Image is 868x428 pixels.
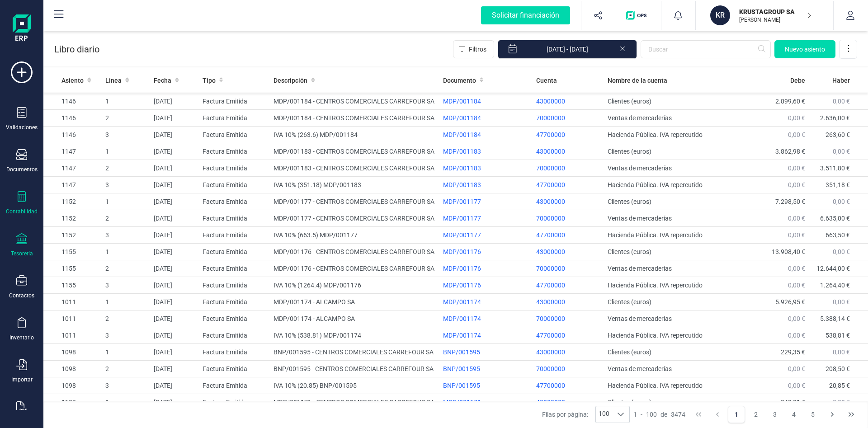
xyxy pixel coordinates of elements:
[443,180,529,189] div: MDP/001183
[270,210,439,227] td: MDP/001177 - CENTROS COMERCIALES CARREFOUR SA
[536,97,600,106] p: 43000000
[102,93,150,110] td: 1
[536,297,600,306] p: 43000000
[154,76,171,85] span: Fecha
[604,210,755,227] td: Ventas de mercaderías
[199,310,270,327] td: Factura Emitida
[270,143,439,160] td: MDP/001183 - CENTROS COMERCIALES CARREFOUR SA
[633,410,637,419] span: 1
[536,230,600,240] p: 47700000
[536,364,600,373] p: 70000000
[102,110,150,127] td: 2
[788,265,805,272] span: 0,00 €
[6,208,38,215] div: Contabilidad
[270,377,439,394] td: IVA 10% (20.85) BNP/001595
[150,377,198,394] td: [DATE]
[788,181,805,188] span: 0,00 €
[150,143,198,160] td: [DATE]
[728,406,745,423] button: Page 1
[536,180,600,189] p: 47700000
[443,147,529,156] div: MDP/001183
[788,131,805,138] span: 0,00 €
[536,130,600,139] p: 47700000
[824,406,841,423] button: Next Page
[604,244,755,260] td: Clientes (euros)
[199,327,270,344] td: Factura Emitida
[536,247,600,256] p: 43000000
[102,143,150,160] td: 1
[772,248,805,255] span: 13.908,40 €
[443,264,529,273] div: MDP/001176
[43,127,102,143] td: 1146
[604,394,755,411] td: Clientes (euros)
[785,406,802,423] button: Page 4
[604,344,755,361] td: Clientes (euros)
[833,248,850,255] span: 0,00 €
[102,227,150,244] td: 3
[102,127,150,143] td: 3
[739,16,811,24] p: [PERSON_NAME]
[833,148,850,155] span: 0,00 €
[826,231,850,239] span: 663,50 €
[43,327,102,344] td: 1011
[270,244,439,260] td: MDP/001176 - CENTROS COMERCIALES CARREFOUR SA
[199,93,270,110] td: Factura Emitida
[604,193,755,210] td: Clientes (euros)
[150,227,198,244] td: [DATE]
[775,298,805,306] span: 5.926,95 €
[443,364,529,373] div: BNP/001595
[443,113,529,122] div: MDP/001184
[443,214,529,223] div: MDP/001177
[43,177,102,193] td: 1147
[43,244,102,260] td: 1155
[781,399,805,406] span: 242,91 €
[536,197,600,206] p: 43000000
[604,127,755,143] td: Hacienda Pública. IVA repercutido
[604,143,755,160] td: Clientes (euros)
[199,361,270,377] td: Factura Emitida
[102,260,150,277] td: 2
[150,244,198,260] td: [DATE]
[43,227,102,244] td: 1152
[43,344,102,361] td: 1098
[443,297,529,306] div: MDP/001174
[150,294,198,310] td: [DATE]
[11,250,33,257] div: Tesorería
[766,406,783,423] button: Page 3
[270,277,439,294] td: IVA 10% (1264.4) MDP/001176
[102,193,150,210] td: 1
[199,344,270,361] td: Factura Emitida
[150,160,198,177] td: [DATE]
[102,177,150,193] td: 3
[199,260,270,277] td: Factura Emitida
[604,177,755,193] td: Hacienda Pública. IVA repercutido
[833,198,850,205] span: 0,00 €
[671,410,685,419] span: 3474
[102,244,150,260] td: 1
[270,227,439,244] td: IVA 10% (663.5) MDP/001177
[788,382,805,389] span: 0,00 €
[54,43,99,56] p: Libro diario
[747,406,764,423] button: Page 2
[9,292,34,299] div: Contactos
[43,361,102,377] td: 1098
[604,110,755,127] td: Ventas de mercaderías
[43,93,102,110] td: 1146
[199,160,270,177] td: Factura Emitida
[270,193,439,210] td: MDP/001177 - CENTROS COMERCIALES CARREFOUR SA
[709,406,726,423] button: Previous Page
[443,348,529,357] div: BNP/001595
[270,361,439,377] td: BNP/001595 - CENTROS COMERCIALES CARREFOUR SA
[785,45,825,54] span: Nuevo asiento
[270,394,439,411] td: MDP/001171 - CENTROS COMERCIALES CARREFOUR SA
[150,260,198,277] td: [DATE]
[13,14,31,43] img: Logo Finanedi
[102,210,150,227] td: 2
[816,265,850,272] span: 12.644,00 €
[443,398,529,407] div: MDP/001171
[102,361,150,377] td: 2
[536,314,600,323] p: 70000000
[626,11,650,20] img: Logo de OPS
[453,40,494,58] button: Filtros
[270,177,439,193] td: IVA 10% (351.18) MDP/001183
